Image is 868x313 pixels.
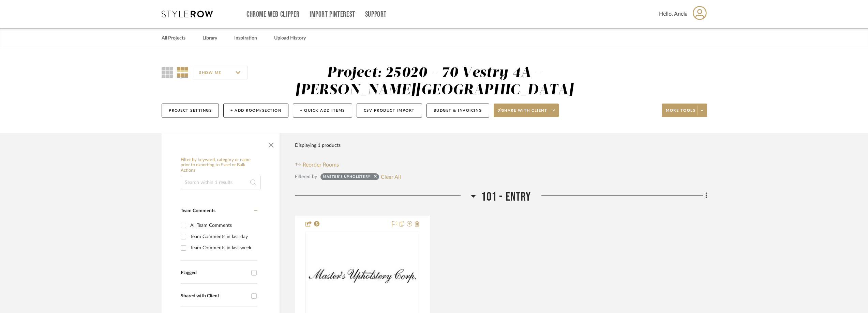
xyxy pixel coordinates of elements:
a: All Projects [162,34,185,43]
a: Library [203,34,217,43]
button: Close [264,137,278,151]
a: Support [365,12,387,17]
button: Budget & Invoicing [426,104,489,118]
span: Hello, Anela [659,10,688,18]
div: Displaying 1 products [295,139,341,152]
button: + Add Room/Section [223,104,288,118]
div: All Team Comments [190,220,256,231]
button: Clear All [381,172,401,181]
div: Filtered by [295,173,317,181]
img: Bench Upholstery [306,266,419,283]
div: Master's Upholstery [323,174,371,181]
h6: Filter by keyword, category or name prior to exporting to Excel or Bulk Actions [181,157,260,173]
a: Upload History [274,34,306,43]
a: Inspiration [234,34,257,43]
button: CSV Product Import [357,104,422,118]
div: Team Comments in last week [190,242,256,253]
div: Flagged [181,270,248,276]
span: Share with client [498,108,548,118]
span: More tools [666,108,695,118]
span: Team Comments [181,208,215,213]
div: Shared with Client [181,293,248,299]
span: 101 - Entry [481,190,531,204]
button: Reorder Rooms [295,161,339,169]
button: More tools [662,104,707,117]
span: Reorder Rooms [303,161,339,169]
a: Chrome Web Clipper [246,12,300,17]
button: Project Settings [162,104,219,118]
button: Share with client [494,104,559,117]
a: Import Pinterest [310,12,355,17]
div: Project: 25020 - 70 Vestry 4A - [PERSON_NAME][GEOGRAPHIC_DATA] [295,66,574,97]
div: Team Comments in last day [190,231,256,242]
input: Search within 1 results [181,176,260,189]
button: + Quick Add Items [293,104,352,118]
